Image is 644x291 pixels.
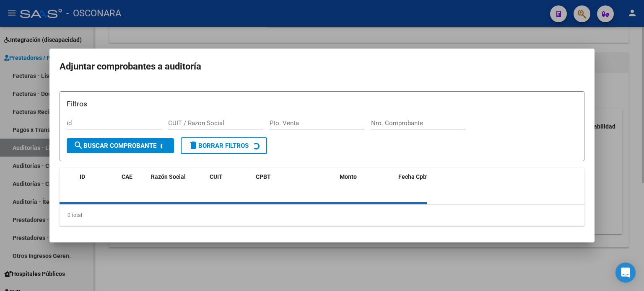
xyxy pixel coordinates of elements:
[73,142,156,149] span: Buscar Comprobante
[188,142,249,149] span: Borrar Filtros
[256,173,271,180] span: CPBT
[336,168,395,196] datatable-header-cell: Monto
[181,137,267,154] button: Borrar Filtros
[67,138,174,153] button: Buscar Comprobante
[67,98,577,109] h3: Filtros
[151,173,186,180] span: Razón Social
[398,173,428,180] span: Fecha Cpbt
[340,173,357,180] span: Monto
[615,263,636,283] div: Open Intercom Messenger
[60,59,584,75] h2: Adjuntar comprobantes a auditoría
[76,168,118,196] datatable-header-cell: ID
[60,205,584,226] div: 0 total
[206,168,252,196] datatable-header-cell: CUIT
[122,173,132,180] span: CAE
[210,173,223,180] span: CUIT
[118,168,148,196] datatable-header-cell: CAE
[188,140,198,150] mat-icon: delete
[252,168,336,196] datatable-header-cell: CPBT
[395,168,433,196] datatable-header-cell: Fecha Cpbt
[148,168,206,196] datatable-header-cell: Razón Social
[80,173,85,180] span: ID
[73,140,83,150] mat-icon: search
